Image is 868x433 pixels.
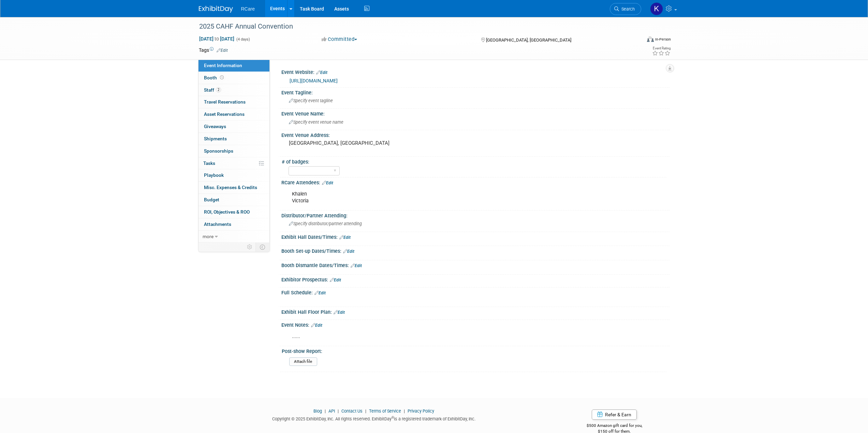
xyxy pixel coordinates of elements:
[241,6,255,12] span: RCare
[217,48,228,53] a: Edit
[199,6,233,13] img: ExhibitDay
[323,408,327,414] span: |
[199,47,228,53] td: Tags
[198,231,269,243] a: more
[198,182,269,194] a: Misc. Expenses & Credits
[282,157,666,165] div: # of badges:
[204,221,231,227] span: Attachments
[281,130,670,139] div: Event Venue Address:
[199,36,235,42] span: [DATE] [DATE]
[204,99,246,105] span: Travel Reservations
[655,37,671,42] div: In-Person
[652,47,671,50] div: Event Rating
[316,70,327,75] a: Edit
[204,75,225,80] span: Booth
[392,416,394,419] sup: ®
[244,243,256,251] td: Personalize Event Tab Strip
[198,206,269,218] a: ROI, Objectives & ROO
[281,260,670,269] div: Booth Dismantle Dates/Times:
[198,60,269,72] a: Event Information
[408,408,434,414] a: Privacy Policy
[204,185,257,190] span: Misc. Expenses & Credits
[486,37,571,43] span: [GEOGRAPHIC_DATA], [GEOGRAPHIC_DATA]
[236,37,250,42] span: (4 days)
[650,2,663,15] img: Khalen Ryberg
[204,209,250,215] span: ROI, Objectives & ROO
[199,414,549,422] div: Copyright © 2025 ExhibitDay, Inc. All rights reserved. ExhibitDay is a registered trademark of Ex...
[281,88,670,96] div: Event Tagline:
[281,177,670,186] div: RCare Attendees:
[204,172,224,178] span: Playbook
[343,249,354,254] a: Edit
[198,108,269,120] a: Asset Reservations
[197,20,631,33] div: 2025 CAHF Annual Convention
[402,408,407,414] span: |
[204,111,245,117] span: Asset Reservations
[203,160,215,166] span: Tasks
[204,124,226,129] span: Giveaways
[203,234,214,239] span: more
[198,145,269,157] a: Sponsorships
[289,140,436,146] pre: [GEOGRAPHIC_DATA], [GEOGRAPHIC_DATA]
[290,78,338,83] a: [URL][DOMAIN_NAME]
[281,232,670,241] div: Exhibit Hall Dates/Times:
[281,109,670,117] div: Event Venue Name:
[216,87,221,92] span: 2
[204,87,221,93] span: Staff
[281,211,670,219] div: Distributor/Partner Attending:
[198,121,269,133] a: Giveaways
[610,3,641,15] a: Search
[281,246,670,255] div: Booth Set-up Dates/Times:
[339,235,351,240] a: Edit
[198,84,269,96] a: Staff2
[647,36,654,42] img: Format-Inperson.png
[592,409,637,420] a: Refer & Earn
[319,36,360,43] button: Committed
[198,157,269,169] a: Tasks
[281,288,670,296] div: Full Schedule:
[198,169,269,181] a: Playbook
[214,36,220,42] span: to
[322,181,333,185] a: Edit
[289,221,362,226] span: Specify distributor/partner attending
[330,278,341,282] a: Edit
[311,323,322,328] a: Edit
[282,346,666,355] div: Post-show Report:
[198,96,269,108] a: Travel Reservations
[341,408,363,414] a: Contact Us
[313,408,322,414] a: Blog
[204,148,233,154] span: Sponsorships
[364,408,368,414] span: |
[314,291,326,295] a: Edit
[198,133,269,145] a: Shipments
[204,63,242,68] span: Event Information
[198,218,269,230] a: Attachments
[619,6,635,12] span: Search
[198,72,269,84] a: Booth
[204,136,227,141] span: Shipments
[369,408,401,414] a: Terms of Service
[328,408,335,414] a: API
[255,243,269,251] td: Toggle Event Tabs
[281,307,670,316] div: Exhibit Hall Floor Plan:
[204,197,219,202] span: Budget
[351,263,362,268] a: Edit
[601,35,671,46] div: Event Format
[334,310,345,315] a: Edit
[281,320,670,329] div: Event Notes:
[289,98,333,103] span: Specify event tagline
[198,194,269,206] a: Budget
[289,120,343,125] span: Specify event venue name
[219,75,225,80] span: Booth not reserved yet
[336,408,340,414] span: |
[287,187,594,208] div: Khalen Victoria
[287,330,594,343] div: ......
[281,67,670,76] div: Event Website:
[281,275,670,283] div: Exhibitor Prospectus:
